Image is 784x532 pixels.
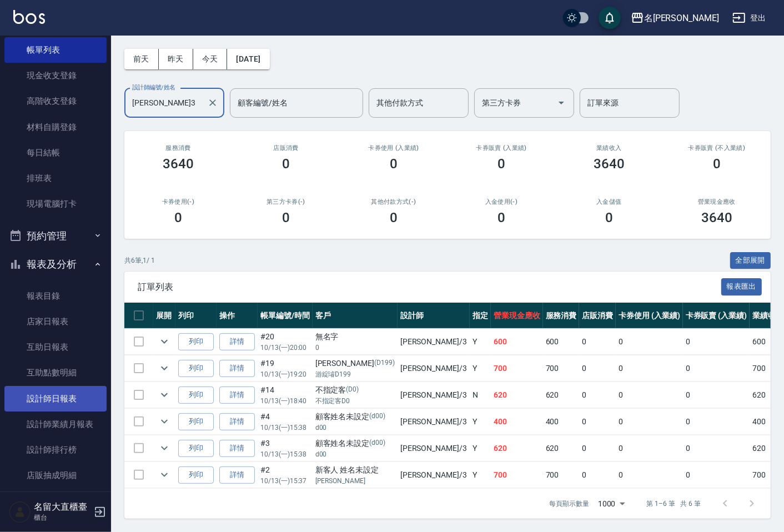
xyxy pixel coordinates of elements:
[315,423,395,433] p: d00
[34,513,91,523] p: 櫃台
[701,210,732,225] h3: 3640
[470,462,491,488] td: Y
[398,462,470,488] td: [PERSON_NAME] /3
[647,499,701,509] p: 第 1–6 筆 共 6 筆
[178,387,214,404] button: 列印
[219,333,255,350] a: 詳情
[315,343,395,353] p: 0
[313,303,398,329] th: 客戶
[374,358,395,369] p: (D199)
[616,382,683,408] td: 0
[683,409,750,435] td: 0
[369,411,385,423] p: (d00)
[616,329,683,355] td: 0
[258,462,313,488] td: #2
[491,409,543,435] td: 400
[315,358,395,369] div: [PERSON_NAME]
[398,329,470,355] td: [PERSON_NAME] /3
[178,466,214,484] button: 列印
[549,499,589,509] p: 每頁顯示數量
[219,466,255,484] a: 詳情
[543,435,580,461] td: 620
[138,198,219,205] h2: 卡券使用(-)
[315,449,395,459] p: d00
[34,501,91,513] h5: 名留大直櫃臺
[4,411,107,437] a: 設計師業績月報表
[260,369,310,379] p: 10/13 (一) 19:20
[315,396,395,406] p: 不指定客D0
[470,435,491,461] td: Y
[260,343,310,353] p: 10/13 (一) 20:00
[315,438,395,449] div: 顧客姓名未設定
[258,382,313,408] td: #14
[644,11,719,25] div: 名[PERSON_NAME]
[616,435,683,461] td: 0
[683,303,750,329] th: 卡券販賣 (入業績)
[193,49,228,69] button: 今天
[205,95,220,111] button: Clear
[124,49,159,69] button: 前天
[315,331,395,343] div: 無名字
[398,355,470,382] td: [PERSON_NAME] /3
[315,464,395,476] div: 新客人 姓名未設定
[616,462,683,488] td: 0
[579,355,616,382] td: 0
[4,140,107,165] a: 每日結帳
[390,210,398,225] h3: 0
[543,409,580,435] td: 400
[156,360,173,377] button: expand row
[579,435,616,461] td: 0
[491,303,543,329] th: 營業現金應收
[178,440,214,457] button: 列印
[721,281,762,292] a: 報表匯出
[138,144,219,152] h3: 服務消費
[282,210,290,225] h3: 0
[258,303,313,329] th: 帳單編號/時間
[219,387,255,404] a: 詳情
[156,413,173,430] button: expand row
[156,387,173,403] button: expand row
[626,7,723,29] button: 名[PERSON_NAME]
[398,382,470,408] td: [PERSON_NAME] /3
[470,409,491,435] td: Y
[398,435,470,461] td: [PERSON_NAME] /3
[217,303,258,329] th: 操作
[616,355,683,382] td: 0
[260,396,310,406] p: 10/13 (一) 18:40
[491,382,543,408] td: 620
[616,303,683,329] th: 卡券使用 (入業績)
[4,309,107,334] a: 店家日報表
[353,198,434,205] h2: 其他付款方式(-)
[260,423,310,433] p: 10/13 (一) 15:38
[315,476,395,486] p: [PERSON_NAME]
[219,413,255,430] a: 詳情
[470,382,491,408] td: N
[4,165,107,191] a: 排班表
[713,156,721,172] h3: 0
[178,360,214,377] button: 列印
[159,49,193,69] button: 昨天
[721,278,762,295] button: 報表匯出
[258,409,313,435] td: #4
[4,37,107,63] a: 帳單列表
[9,501,31,523] img: Person
[470,303,491,329] th: 指定
[219,360,255,377] a: 詳情
[245,198,326,205] h2: 第三方卡券(-)
[676,144,757,152] h2: 卡券販賣 (不入業績)
[4,191,107,217] a: 現場電腦打卡
[579,409,616,435] td: 0
[315,384,395,396] div: 不指定客
[156,333,173,350] button: expand row
[491,462,543,488] td: 700
[543,303,580,329] th: 服務消費
[579,329,616,355] td: 0
[569,198,650,205] h2: 入金儲值
[315,369,395,379] p: 游綻璿D199
[683,355,750,382] td: 0
[13,10,45,24] img: Logo
[398,409,470,435] td: [PERSON_NAME] /3
[258,435,313,461] td: #3
[552,94,570,112] button: Open
[616,409,683,435] td: 0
